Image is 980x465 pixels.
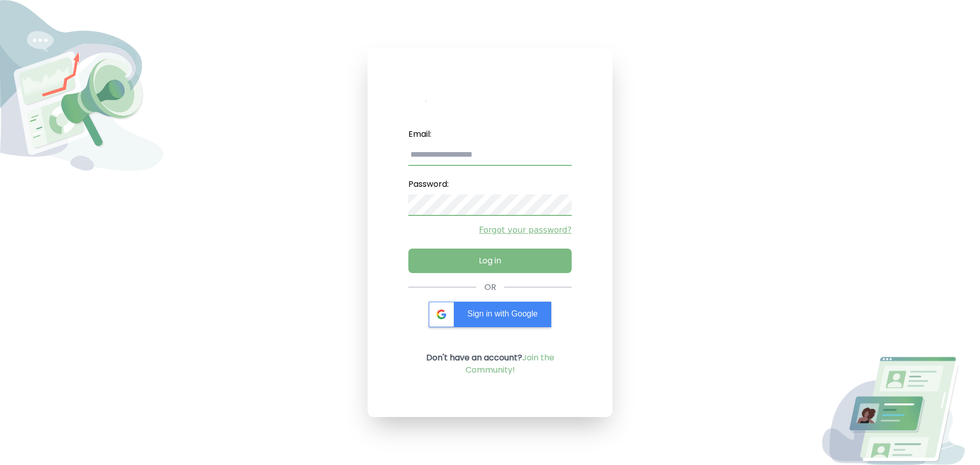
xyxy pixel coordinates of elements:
[408,249,572,273] button: Log in
[408,174,572,194] label: Password:
[408,352,572,376] p: Don't have an account?
[408,124,572,144] label: Email:
[425,89,555,107] img: My Influency
[468,309,538,318] span: Sign in with Google
[408,224,572,236] a: Forgot your password?
[817,357,980,465] img: Login Image2
[429,302,551,327] div: Sign in with Google
[484,281,496,293] div: OR
[465,352,554,376] a: Join the Community!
